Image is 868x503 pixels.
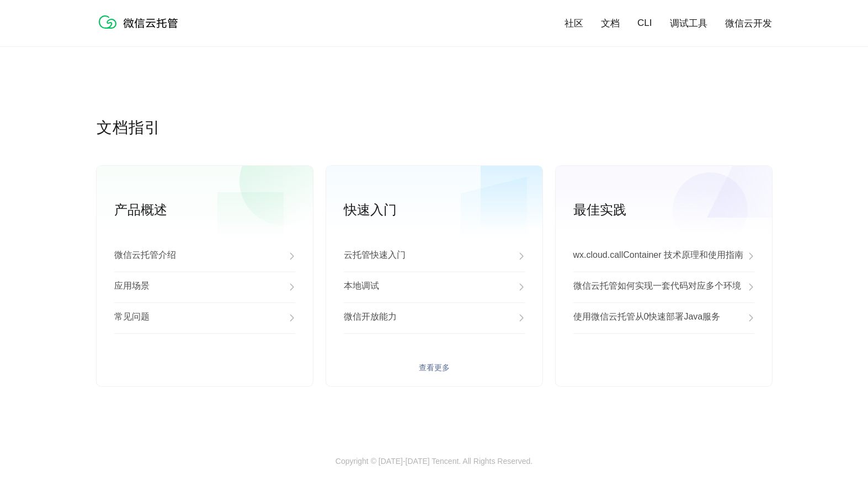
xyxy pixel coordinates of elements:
[573,250,744,263] p: wx.cloud.callContainer 技术原理和使用指南
[344,302,525,333] a: 微信开放能力
[344,363,525,373] a: 查看更多
[637,18,652,29] a: CLI
[344,311,397,324] p: 微信开放能力
[573,272,754,302] a: 微信云托管如何实现一套代码对应多个环境
[573,302,754,333] a: 使用微信云托管从0快速部署Java服务
[573,311,721,324] p: 使用微信云托管从0快速部署Java服务
[114,302,295,333] a: 常见问题
[344,201,542,219] p: 快速入门
[344,280,379,294] p: 本地调试
[114,250,176,263] p: 微信云托管介绍
[344,241,525,272] a: 云托管快速入门
[601,17,620,30] a: 文档
[573,201,772,219] p: 最佳实践
[114,280,150,294] p: 应用场景
[97,25,185,35] a: 微信云托管
[114,241,295,272] a: 微信云托管介绍
[344,272,525,302] a: 本地调试
[344,250,406,263] p: 云托管快速入门
[565,17,583,30] a: 社区
[114,201,313,219] p: 产品概述
[114,311,150,324] p: 常见问题
[725,17,772,30] a: 微信云开发
[97,11,185,33] img: 微信云托管
[336,457,532,468] p: Copyright © [DATE]-[DATE] Tencent. All Rights Reserved.
[573,241,754,272] a: wx.cloud.callContainer 技术原理和使用指南
[573,363,754,373] a: 查看更多
[573,280,741,294] p: 微信云托管如何实现一套代码对应多个环境
[114,363,295,373] a: 查看更多
[97,117,772,139] p: 文档指引
[114,272,295,302] a: 应用场景
[670,17,707,30] a: 调试工具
